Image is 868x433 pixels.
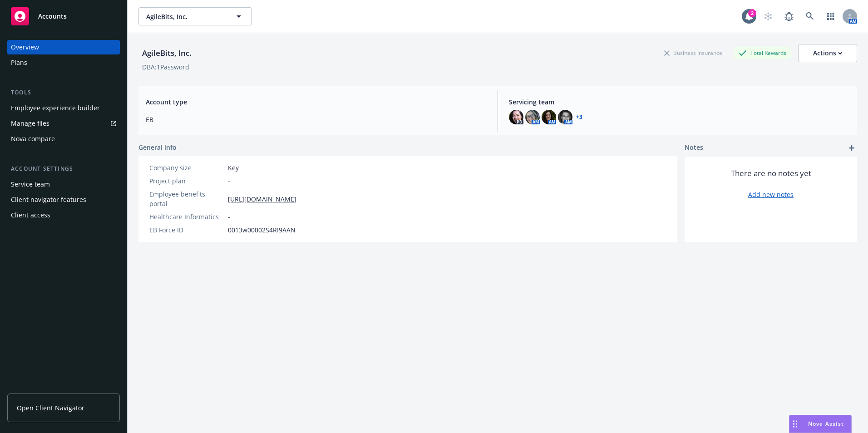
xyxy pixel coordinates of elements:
a: Add new notes [748,190,794,199]
span: Accounts [38,13,67,20]
img: photo [558,110,572,124]
a: Overview [7,40,120,54]
a: Manage files [7,116,120,131]
div: DBA: 1Password [142,62,189,72]
a: add [846,143,857,153]
div: Employee benefits portal [149,189,224,208]
img: photo [509,110,523,124]
a: Client access [7,208,120,222]
a: [URL][DOMAIN_NAME] [228,194,296,204]
div: Actions [813,44,842,62]
img: photo [525,110,540,124]
button: AgileBits, Inc. [138,7,252,25]
div: Tools [7,88,120,97]
img: photo [542,110,556,124]
button: Actions [798,44,857,62]
span: - [228,176,230,186]
span: Open Client Navigator [17,403,84,413]
div: Company size [149,163,224,172]
span: There are no notes yet [731,168,811,179]
a: Switch app [822,7,840,25]
button: Nova Assist [789,415,852,433]
a: Service team [7,177,120,192]
div: Client access [11,208,50,222]
span: Notes [685,143,703,153]
div: EB Force ID [149,225,224,235]
div: Service team [11,177,50,192]
a: Report a Bug [780,7,798,25]
span: AgileBits, Inc. [146,12,225,21]
span: Servicing team [509,97,850,107]
a: Plans [7,55,120,70]
span: Account type [146,97,487,107]
a: Employee experience builder [7,101,120,115]
div: Nova compare [11,132,55,146]
div: 2 [748,9,756,17]
a: Nova compare [7,132,120,146]
span: General info [138,143,177,152]
span: 0013w00002S4RI9AAN [228,225,296,235]
div: Healthcare Informatics [149,212,224,221]
span: Key [228,163,239,172]
div: Plans [11,55,27,70]
div: Account settings [7,164,120,173]
div: Overview [11,40,39,54]
div: Total Rewards [734,47,791,59]
div: Business Insurance [660,47,727,59]
a: Client navigator features [7,192,120,207]
a: Accounts [7,4,120,29]
div: Employee experience builder [11,101,100,115]
div: Drag to move [789,415,801,433]
span: Nova Assist [808,420,844,428]
div: Project plan [149,176,224,186]
div: Manage files [11,116,49,131]
a: +3 [576,114,582,120]
span: EB [146,115,487,124]
a: Search [801,7,819,25]
a: Start snowing [759,7,777,25]
span: - [228,212,230,221]
div: Client navigator features [11,192,86,207]
div: AgileBits, Inc. [138,47,195,59]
